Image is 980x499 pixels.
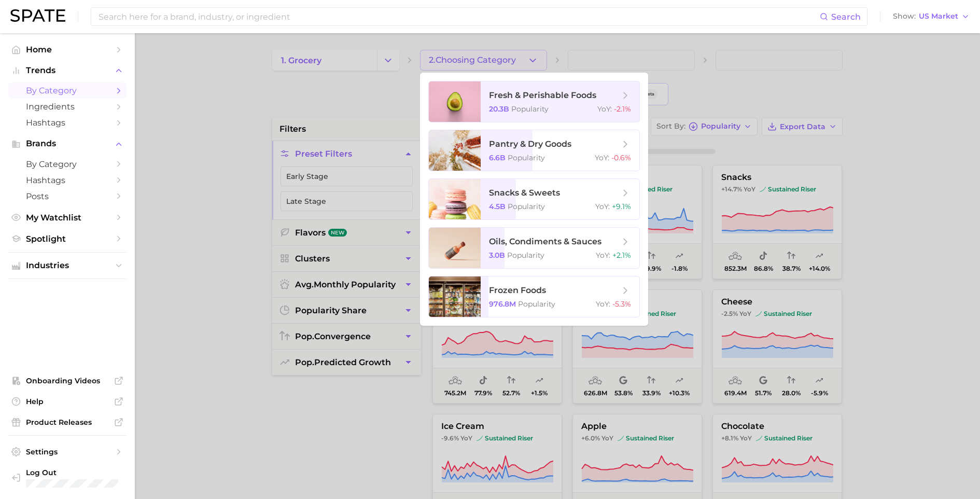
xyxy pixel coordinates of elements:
img: SPATE [10,9,65,22]
span: pantry & dry goods [489,139,571,149]
span: 6.6b [489,153,506,162]
span: Product Releases [26,418,109,427]
span: Trends [26,66,109,75]
span: by Category [26,159,109,169]
span: Home [26,45,109,54]
span: 3.0b [489,251,505,260]
a: Onboarding Videos [8,373,127,389]
span: frozen foods [489,285,546,295]
span: US Market [919,13,958,19]
a: Ingredients [8,99,127,115]
span: YoY : [597,104,612,114]
button: ShowUS Market [890,10,972,23]
span: -2.1% [614,104,631,114]
span: Settings [26,447,109,456]
a: by Category [8,156,127,172]
span: -5.3% [612,299,631,309]
a: Hashtags [8,115,127,131]
span: YoY : [596,299,610,309]
span: Popularity [508,202,545,211]
a: Posts [8,188,127,204]
a: Spotlight [8,231,127,247]
ul: 2.Choosing Category [420,73,648,326]
span: Popularity [508,153,545,162]
span: 20.3b [489,104,509,114]
span: Industries [26,261,109,270]
span: snacks & sweets [489,188,560,198]
a: by Category [8,82,127,99]
span: YoY : [595,153,609,162]
span: Brands [26,139,109,148]
span: My Watchlist [26,213,109,223]
span: Hashtags [26,118,109,128]
a: Help [8,394,127,409]
span: -0.6% [611,153,631,162]
button: Industries [8,258,127,273]
span: Hashtags [26,175,109,185]
span: Posts [26,191,109,201]
a: Hashtags [8,172,127,188]
span: 976.8m [489,299,516,309]
a: Settings [8,444,127,460]
span: YoY : [595,202,610,211]
span: +2.1% [612,251,631,260]
span: Popularity [511,104,549,114]
span: +9.1% [612,202,631,211]
span: YoY : [596,251,610,260]
a: My Watchlist [8,210,127,226]
span: Ingredients [26,102,109,112]
span: 4.5b [489,202,506,211]
span: by Category [26,86,109,95]
span: Help [26,397,109,406]
span: Show [893,13,916,19]
input: Search here for a brand, industry, or ingredient [97,8,820,25]
span: Popularity [518,299,555,309]
span: Onboarding Videos [26,376,109,385]
span: Search [831,12,861,22]
a: Home [8,41,127,58]
span: Spotlight [26,234,109,244]
button: Brands [8,136,127,151]
span: oils, condiments & sauces [489,237,601,246]
span: fresh & perishable foods [489,90,596,100]
a: Log out. Currently logged in with e-mail alyssa@spate.nyc. [8,465,127,491]
a: Product Releases [8,414,127,430]
span: Popularity [507,251,544,260]
span: Log Out [26,468,118,477]
button: Trends [8,63,127,78]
